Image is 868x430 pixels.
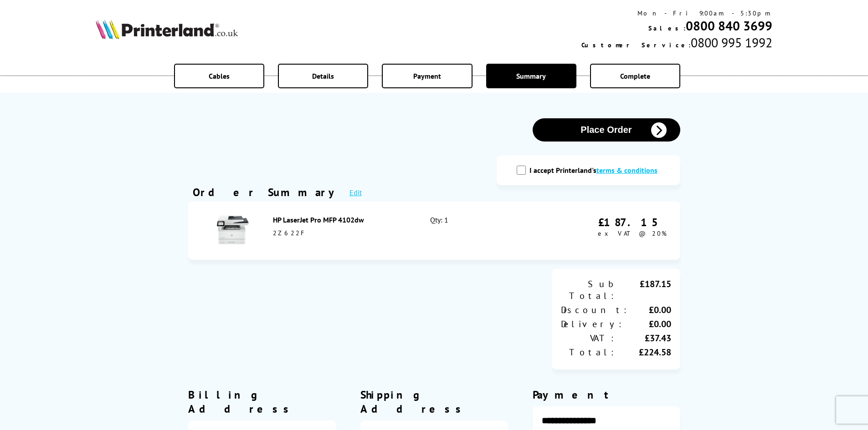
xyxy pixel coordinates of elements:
[616,278,671,302] div: £187.15
[188,388,336,416] div: Billing Address
[533,388,680,402] div: Payment
[629,304,671,316] div: £0.00
[624,318,671,330] div: £0.00
[561,278,616,302] div: Sub Total:
[349,188,362,197] a: Edit
[686,17,772,34] a: 0800 840 3699
[596,166,657,175] a: modal_tc
[616,346,671,358] div: £224.58
[533,118,680,142] button: Place Order
[561,318,624,330] div: Delivery:
[598,229,667,238] span: ex VAT @ 20%
[581,41,691,49] span: Customer Service:
[360,388,508,416] div: Shipping Address
[648,24,686,32] span: Sales:
[96,19,238,39] img: Printerland Logo
[413,71,441,81] span: Payment
[273,215,411,224] div: HP LaserJet Pro MFP 4102dw
[561,304,629,316] div: Discount:
[430,215,524,246] div: Qty: 1
[620,71,650,81] span: Complete
[598,215,667,229] div: £187.15
[616,332,671,344] div: £37.43
[193,185,340,199] div: Order Summary
[209,71,230,81] span: Cables
[561,332,616,344] div: VAT:
[516,71,546,81] span: Summary
[273,229,411,237] div: 2Z622F
[217,214,249,246] img: HP LaserJet Pro MFP 4102dw
[561,346,616,358] div: Total:
[581,9,772,17] div: Mon - Fri 9:00am - 5:30pm
[691,34,772,51] span: 0800 995 1992
[312,71,334,81] span: Details
[529,166,662,175] label: I accept Printerland's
